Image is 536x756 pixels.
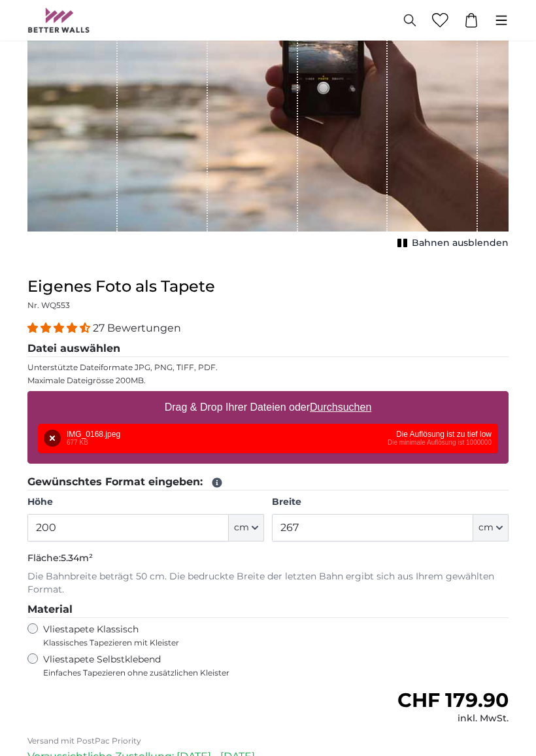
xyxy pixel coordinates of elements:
span: Nr. WQ553 [27,300,70,310]
p: Fläche: [27,552,509,565]
span: CHF 179.90 [397,688,509,712]
span: 27 Bewertungen [93,322,181,334]
button: Bahnen ausblenden [394,234,509,252]
span: cm [234,521,249,534]
span: Einfaches Tapezieren ohne zusätzlichen Kleister [43,668,347,678]
legend: Material [27,602,509,618]
div: inkl. MwSt. [397,712,509,725]
label: Höhe [27,496,264,509]
legend: Datei auswählen [27,341,509,357]
span: 5.34m² [61,552,93,564]
legend: Gewünschtes Format eingeben: [27,474,509,490]
p: Versand mit PostPac Priority [27,736,509,746]
h1: Eigenes Foto als Tapete [27,276,509,297]
label: Vliestapete Klassisch [43,623,275,648]
label: Vliestapete Selbstklebend [43,653,347,678]
span: Bahnen ausblenden [412,237,509,250]
u: Durchsuchen [310,402,371,413]
p: Die Bahnbreite beträgt 50 cm. Die bedruckte Breite der letzten Bahn ergibt sich aus Ihrem gewählt... [27,570,509,596]
span: Klassisches Tapezieren mit Kleister [43,638,275,648]
button: cm [229,514,264,541]
p: Unterstützte Dateiformate JPG, PNG, TIFF, PDF. [27,362,509,373]
label: Drag & Drop Ihrer Dateien oder [159,394,377,421]
button: cm [473,514,509,541]
span: cm [478,521,494,534]
label: Breite [272,496,509,509]
span: 4.41 stars [27,322,93,334]
img: Betterwalls [27,8,90,33]
p: Maximale Dateigrösse 200MB. [27,375,509,386]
